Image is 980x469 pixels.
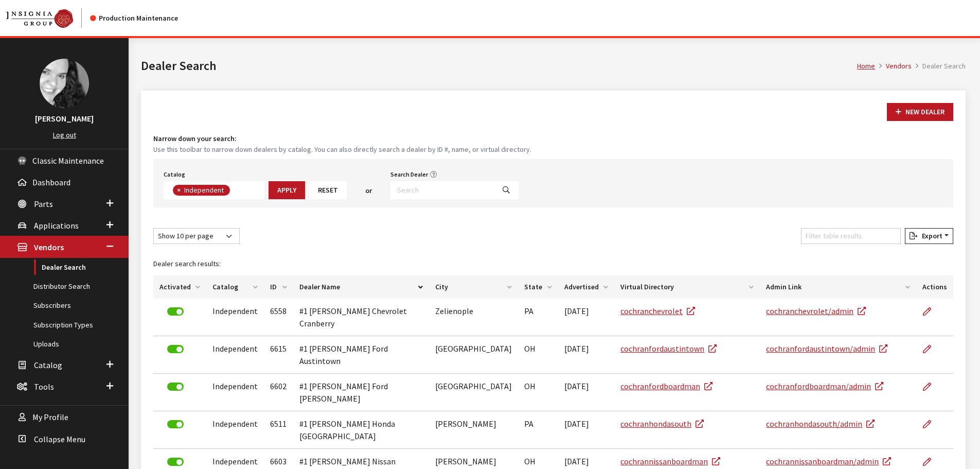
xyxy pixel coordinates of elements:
span: × [177,185,181,195]
td: OH [518,336,558,374]
a: Edit Dealer [922,336,940,362]
small: Use this toolbar to narrow down dealers by catalog. You can also directly search a dealer by ID #... [153,144,953,155]
button: Search [494,181,519,199]
th: ID: activate to sort column ascending [264,275,293,299]
span: Independent [183,185,226,195]
label: Deactivate Dealer [167,458,184,466]
th: Actions [916,275,953,299]
label: Deactivate Dealer [167,307,184,316]
span: Vendors [34,242,64,253]
label: Catalog [164,170,185,179]
button: Export [905,228,953,244]
img: Catalog Maintenance [6,9,73,28]
li: Vendors [875,61,912,72]
button: Remove item [173,185,183,196]
h3: [PERSON_NAME] [10,112,118,125]
td: [PERSON_NAME] [429,411,519,449]
td: [GEOGRAPHIC_DATA] [429,374,519,411]
td: #1 [PERSON_NAME] Chevrolet Cranberry [293,299,429,336]
span: Collapse Menu [34,434,85,444]
label: Deactivate Dealer [167,345,184,353]
td: Zelienople [429,299,519,336]
th: State: activate to sort column ascending [518,275,558,299]
td: 6615 [264,336,293,374]
span: Parts [34,199,53,209]
td: 6511 [264,411,293,449]
a: cochrannissanboardman/admin [766,456,891,466]
td: Independent [206,411,264,449]
label: Deactivate Dealer [167,383,184,391]
span: Tools [34,381,54,392]
a: cochranfordboardman [620,381,712,391]
span: Dashboard [32,177,70,187]
a: cochranhondasouth/admin [766,419,875,429]
input: Filter table results [801,228,901,244]
td: [DATE] [558,336,614,374]
td: [GEOGRAPHIC_DATA] [429,336,519,374]
span: My Profile [32,412,68,423]
td: #1 [PERSON_NAME] Ford Austintown [293,336,429,374]
a: cochranfordaustintown/admin [766,343,887,354]
a: cochrannissanboardman [620,456,720,466]
label: Deactivate Dealer [167,420,184,428]
h1: Dealer Search [141,57,857,75]
td: Independent [206,336,264,374]
a: Insignia Group logo [6,8,90,28]
td: [DATE] [558,411,614,449]
input: Search [390,181,494,199]
textarea: Search [233,186,238,196]
th: Advertised: activate to sort column ascending [558,275,614,299]
td: 6602 [264,374,293,411]
th: Virtual Directory: activate to sort column ascending [614,275,760,299]
td: #1 [PERSON_NAME] Honda [GEOGRAPHIC_DATA] [293,411,429,449]
label: Search Dealer [390,170,428,179]
a: Home [857,61,875,71]
a: Edit Dealer [922,374,940,399]
td: [DATE] [558,299,614,336]
td: [DATE] [558,374,614,411]
a: cochranfordaustintown [620,343,717,354]
button: Reset [309,181,347,199]
span: Export [918,231,942,240]
span: Catalog [34,360,62,370]
caption: Dealer search results: [153,252,953,275]
button: Apply [269,181,305,199]
td: 6558 [264,299,293,336]
li: Dealer Search [912,61,966,72]
span: Select [164,181,264,199]
img: Khrystal Dorton [40,59,89,108]
td: OH [518,374,558,411]
td: PA [518,299,558,336]
a: Log out [53,130,76,140]
a: cochranfordboardman/admin [766,381,883,391]
a: Edit Dealer [922,299,940,324]
td: #1 [PERSON_NAME] Ford [PERSON_NAME] [293,374,429,411]
td: Independent [206,374,264,411]
td: Independent [206,299,264,336]
th: Dealer Name: activate to sort column descending [293,275,429,299]
span: Classic Maintenance [32,155,104,166]
button: New Dealer [887,103,953,121]
a: Edit Dealer [922,411,940,437]
td: PA [518,411,558,449]
a: cochranchevrolet [620,306,695,316]
a: cochranchevrolet/admin [766,306,866,316]
li: Independent [173,185,230,196]
th: City: activate to sort column ascending [429,275,519,299]
th: Catalog: activate to sort column ascending [206,275,264,299]
th: Admin Link: activate to sort column ascending [760,275,916,299]
span: Applications [34,220,79,231]
h4: Narrow down your search: [153,133,953,144]
div: Production Maintenance [90,13,178,24]
a: cochranhondasouth [620,419,704,429]
span: or [365,185,372,196]
th: Activated: activate to sort column ascending [153,275,206,299]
